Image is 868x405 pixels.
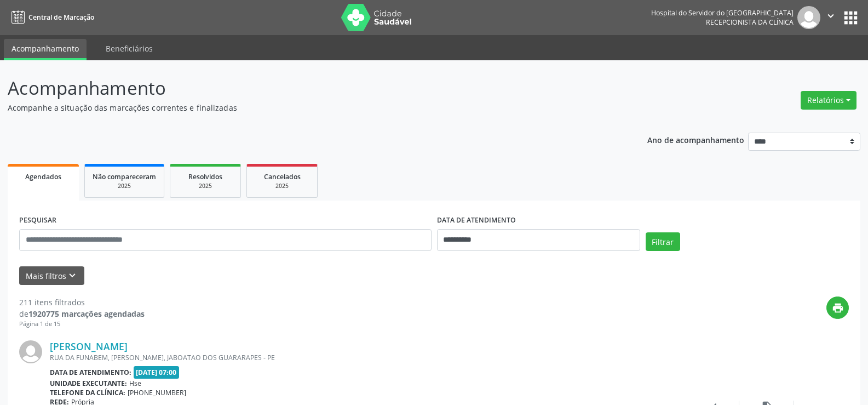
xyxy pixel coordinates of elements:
[28,309,145,319] strong: 1920775 marcações agendadas
[801,91,856,110] button: Relatórios
[841,8,860,27] button: apps
[19,212,56,229] label: PESQUISAR
[8,8,94,26] a: Central de Marcação
[4,39,87,60] a: Acompanhamento
[188,172,222,181] span: Resolvidos
[797,6,820,29] img: img
[50,353,685,362] div: RUA DA FUNABEM, [PERSON_NAME], JABOATAO DOS GUARARAPES - PE
[264,172,301,181] span: Cancelados
[19,296,145,308] div: 211 itens filtrados
[255,182,309,190] div: 2025
[66,270,78,282] i: keyboard_arrow_down
[98,39,160,58] a: Beneficiários
[25,172,61,181] span: Agendados
[825,10,837,22] i: 
[50,368,131,377] b: Data de atendimento:
[50,340,128,352] a: [PERSON_NAME]
[647,133,744,146] p: Ano de acompanhamento
[820,6,841,29] button: 
[19,308,145,320] div: de
[826,296,849,319] button: print
[8,102,605,113] p: Acompanhe a situação das marcações correntes e finalizadas
[19,320,145,329] div: Página 1 de 15
[706,18,794,27] span: Recepcionista da clínica
[129,379,141,388] span: Hse
[93,182,156,190] div: 2025
[19,266,84,286] button: Mais filtroskeyboard_arrow_down
[646,232,680,251] button: Filtrar
[50,388,125,397] b: Telefone da clínica:
[19,340,42,363] img: img
[178,182,233,190] div: 2025
[28,13,94,22] span: Central de Marcação
[437,212,516,229] label: DATA DE ATENDIMENTO
[8,75,605,102] p: Acompanhamento
[93,172,156,181] span: Não compareceram
[832,302,844,314] i: print
[128,388,186,397] span: [PHONE_NUMBER]
[134,366,180,379] span: [DATE] 07:00
[50,379,127,388] b: Unidade executante:
[651,8,794,18] div: Hospital do Servidor do [GEOGRAPHIC_DATA]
